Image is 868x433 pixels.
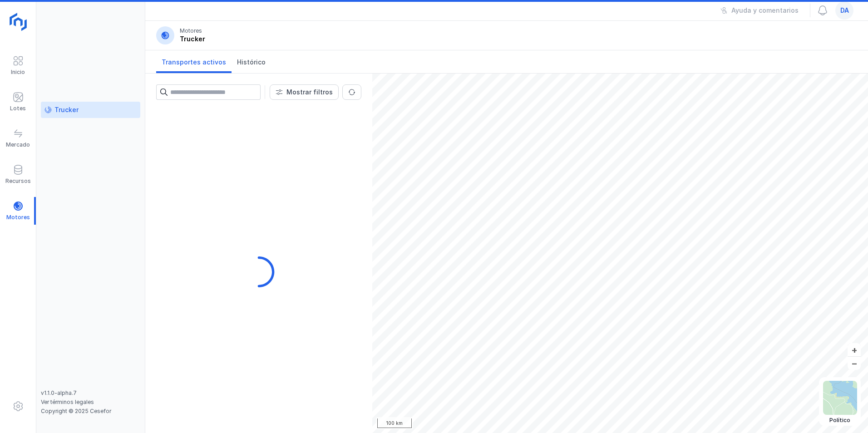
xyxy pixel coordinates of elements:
button: Ayuda y comentarios [715,3,804,18]
span: Transportes activos [162,58,226,67]
div: Ayuda y comentarios [731,6,799,15]
img: logoCenter.svg [7,10,30,33]
div: Mostrar filtros [286,88,333,97]
div: Trucker [180,34,205,44]
button: Mostrar filtros [270,84,339,100]
div: v1.1.0-alpha.7 [41,389,140,397]
div: Mercado [6,141,30,148]
div: Inicio [11,69,25,76]
div: Político [823,417,857,424]
a: Histórico [232,50,271,73]
a: Transportes activos [156,50,232,73]
button: + [848,343,861,356]
a: Trucker [41,102,140,118]
button: – [848,357,861,370]
img: political.webp [823,381,857,415]
a: Ver términos legales [41,399,94,405]
span: Histórico [237,58,266,67]
div: Trucker [54,105,79,114]
span: da [840,6,849,15]
div: Copyright © 2025 Cesefor [41,408,140,415]
div: Recursos [5,177,31,185]
div: Motores [180,27,202,34]
img: logoRight.svg [8,11,30,34]
img: logoLeft.svg [6,10,29,32]
div: Lotes [10,105,26,112]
